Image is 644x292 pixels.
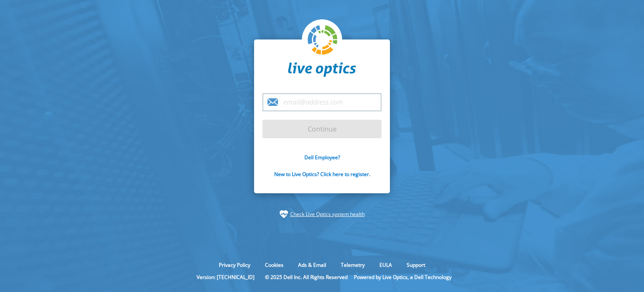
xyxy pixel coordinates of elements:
[292,261,332,268] a: Ads & Email
[280,210,288,218] img: status-check-icon.svg
[213,261,257,268] a: Privacy Policy
[354,274,452,281] li: Powered by Live Optics, a Dell Technology
[259,261,290,268] a: Cookies
[304,154,340,161] a: Dell Employee?
[192,274,259,281] li: Version: [TECHNICAL_ID]
[335,261,371,268] a: Telemetry
[261,274,352,281] li: © 2025 Dell Inc. All Rights Reserved
[308,25,338,55] img: liveoptics-logo.svg
[274,171,370,178] a: New to Live Optics? Click here to register.
[262,93,382,111] input: email@address.com
[288,62,356,77] img: liveoptics-word.svg
[373,261,398,268] a: EULA
[400,261,431,268] a: Support
[290,210,365,218] a: Check Live Optics system health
